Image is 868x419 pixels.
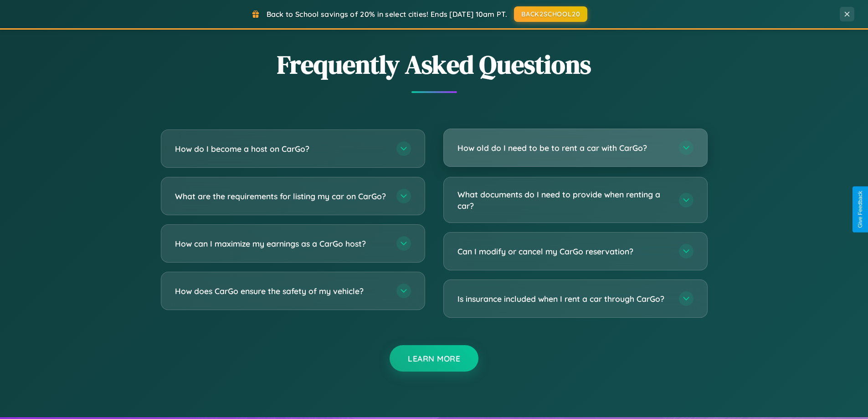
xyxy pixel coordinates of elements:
h3: How do I become a host on CarGo? [175,143,387,155]
h2: Frequently Asked Questions [161,47,708,82]
h3: How can I maximize my earnings as a CarGo host? [175,238,387,249]
div: Give Feedback [857,191,863,228]
h3: Is insurance included when I rent a car through CarGo? [457,293,670,305]
h3: How does CarGo ensure the safety of my vehicle? [175,285,387,297]
span: Back to School savings of 20% in select cities! Ends [DATE] 10am PT. [267,10,507,19]
button: BACK2SCHOOL20 [514,6,587,22]
button: Learn More [390,345,478,372]
h3: What documents do I need to provide when renting a car? [457,189,670,211]
h3: Can I modify or cancel my CarGo reservation? [457,246,670,257]
h3: How old do I need to be to rent a car with CarGo? [457,142,670,154]
h3: What are the requirements for listing my car on CarGo? [175,191,387,202]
